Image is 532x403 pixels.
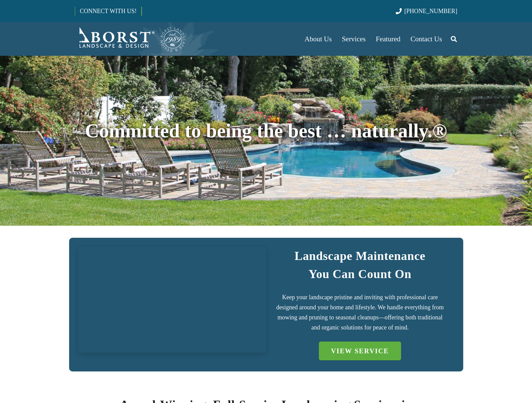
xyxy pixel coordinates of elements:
a: Search [447,31,461,47]
span: Contact Us [410,35,442,43]
span: Keep your landscape pristine and inviting with professional care designed around your home and li... [276,294,444,331]
a: Contact Us [405,22,447,56]
a: Featured [371,22,405,56]
span: About Us [304,35,332,43]
strong: Landscape Maintenance [294,249,425,263]
span: [PHONE_NUMBER] [404,8,457,14]
strong: You Can Count On [308,267,412,281]
a: IMG_7723 (1) [78,247,266,353]
span: Committed to being the best … naturally.® [85,120,447,142]
a: VIEW SERVICE [319,342,401,360]
a: CONNECT WITH US! [75,3,141,19]
span: Services [342,35,366,43]
a: About Us [299,22,337,56]
span: Featured [376,35,400,43]
a: Services [337,22,371,56]
a: Borst-Logo [75,26,186,52]
a: [PHONE_NUMBER] [396,8,457,14]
